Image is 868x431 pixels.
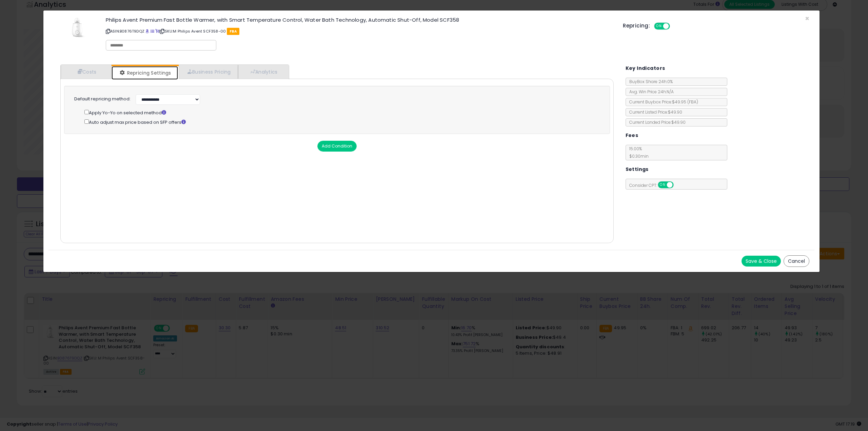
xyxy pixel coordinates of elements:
[238,65,288,79] a: Analytics
[626,182,683,188] span: Consider CPT:
[658,182,667,188] span: ON
[687,99,698,105] span: ( FBA )
[317,141,357,152] button: Add Condition
[742,256,781,267] button: Save & Close
[623,23,650,28] h5: Repricing:
[626,109,682,115] span: Current Listed Price: $49.90
[626,119,686,125] span: Current Landed Price: $49.90
[151,28,154,34] a: All offer listings
[74,96,131,102] label: Default repricing method:
[626,79,673,84] span: BuyBox Share 24h: 0%
[106,26,613,37] p: ASIN: B0876T9DQZ | SKU: M Philips Avent SCF358-00
[626,131,638,140] h5: Fees
[805,14,809,23] span: ×
[626,153,649,159] span: $0.30 min
[626,89,674,95] span: Avg. Win Price 24h: N/A
[179,65,238,79] a: Business Pricing
[227,28,239,35] span: FBA
[84,109,596,116] div: Apply Yo-Yo on selected method
[145,28,149,34] a: BuyBox page
[626,99,698,105] span: Current Buybox Price:
[155,28,159,34] a: Your listing only
[655,23,663,29] span: ON
[672,99,698,105] span: $49.95
[84,118,596,126] div: Auto adjust max price based on SFP offers
[112,66,178,80] a: Repricing Settings
[784,255,809,267] button: Cancel
[626,146,649,159] span: 15.00 %
[626,165,649,174] h5: Settings
[626,64,665,73] h5: Key Indicators
[669,23,680,29] span: OFF
[106,17,613,22] h3: Philips Avent Premium Fast Bottle Warmer, with Smart Temperature Control, Water Bath Technology, ...
[61,65,112,79] a: Costs
[672,182,683,188] span: OFF
[67,17,87,38] img: 21Z+Zp0HvGL._SL60_.jpg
